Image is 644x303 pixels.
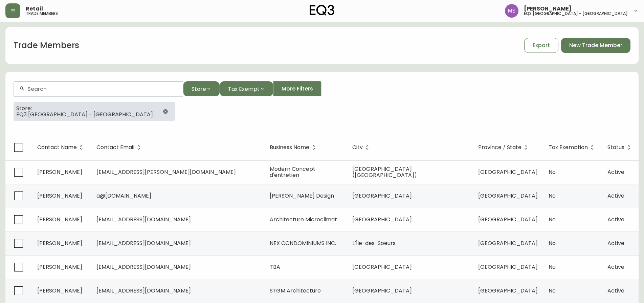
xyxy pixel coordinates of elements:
button: Export [524,38,558,53]
span: STGM Architecture [270,287,321,295]
span: [GEOGRAPHIC_DATA] [478,168,538,176]
span: Store [192,85,206,93]
button: Store [183,81,220,96]
span: [PERSON_NAME] [37,216,82,223]
span: [GEOGRAPHIC_DATA] [352,287,412,295]
span: [GEOGRAPHIC_DATA] [478,287,538,295]
span: Status [607,145,624,149]
span: Store: [16,105,153,112]
span: [PERSON_NAME] Design [270,192,334,200]
span: Tax Exemption [549,144,597,150]
span: Active [607,239,624,247]
div: Tapis Trace [10,21,132,29]
h5: eq3 [GEOGRAPHIC_DATA] - [GEOGRAPHIC_DATA] [524,12,628,16]
span: [GEOGRAPHIC_DATA] [478,216,538,223]
span: Tax Exempt [228,85,260,93]
span: [PERSON_NAME] [37,168,82,176]
span: [GEOGRAPHIC_DATA] [352,192,412,200]
span: Export [533,42,550,49]
span: Province / State [478,144,530,150]
span: [PERSON_NAME] [37,192,82,200]
span: Contact Name [37,144,86,150]
span: Retail [26,6,43,12]
span: No [549,287,556,295]
span: Status [607,144,633,150]
span: [GEOGRAPHIC_DATA] ([GEOGRAPHIC_DATA]) [352,165,417,179]
span: Modern Concept d'entretien [270,165,315,179]
span: [GEOGRAPHIC_DATA] [478,263,538,271]
span: a@[DOMAIN_NAME] [96,192,151,200]
span: Business Name [270,144,318,150]
span: No [549,168,556,176]
span: TBA [270,263,280,271]
img: 1b6e43211f6f3cc0b0729c9049b8e7af [505,4,518,18]
span: Active [607,216,624,223]
span: [PERSON_NAME] [524,6,572,12]
span: [PERSON_NAME] [37,263,82,271]
span: [GEOGRAPHIC_DATA] [478,192,538,200]
span: Architecture Microclimat [270,216,337,223]
span: No [549,263,556,271]
h1: Trade Members [14,40,79,51]
span: Active [607,192,624,200]
h5: trade members [26,12,58,16]
div: Tissé à la main avec 100 % laine. [10,34,132,40]
span: [GEOGRAPHIC_DATA] [478,239,538,247]
span: L’Île-des-Soeurs [352,239,396,247]
span: No [549,192,556,200]
span: Province / State [478,145,521,149]
span: [GEOGRAPHIC_DATA] [352,263,412,271]
span: Contact Email [96,144,143,150]
span: EQ3 [GEOGRAPHIC_DATA] - [GEOGRAPHIC_DATA] [16,112,153,118]
button: More Filters [273,81,321,96]
span: [GEOGRAPHIC_DATA] [352,216,412,223]
span: New Trade Member [569,42,622,49]
button: Tax Exempt [220,81,273,96]
span: Business Name [270,145,309,149]
span: Contact Name [37,145,77,149]
span: City [352,145,363,149]
span: [EMAIL_ADDRESS][PERSON_NAME][DOMAIN_NAME] [96,168,236,176]
span: NEX CONDOMINIUMS INC. [270,239,336,247]
span: Contact Email [96,145,134,149]
span: No [549,239,556,247]
img: logo [310,5,335,16]
span: City [352,144,372,150]
span: [EMAIL_ADDRESS][DOMAIN_NAME] [96,287,191,295]
span: Active [607,168,624,176]
span: [PERSON_NAME] [37,239,82,247]
span: More Filters [282,85,313,93]
button: New Trade Member [561,38,630,53]
span: [EMAIL_ADDRESS][DOMAIN_NAME] [96,239,191,247]
span: [EMAIL_ADDRESS][DOMAIN_NAME] [96,216,191,223]
span: [EMAIL_ADDRESS][DOMAIN_NAME] [96,263,191,271]
span: [PERSON_NAME] [37,287,82,295]
span: Tax Exemption [549,145,588,149]
input: Search [27,86,178,92]
span: Active [607,287,624,295]
span: Active [607,263,624,271]
span: No [549,216,556,223]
